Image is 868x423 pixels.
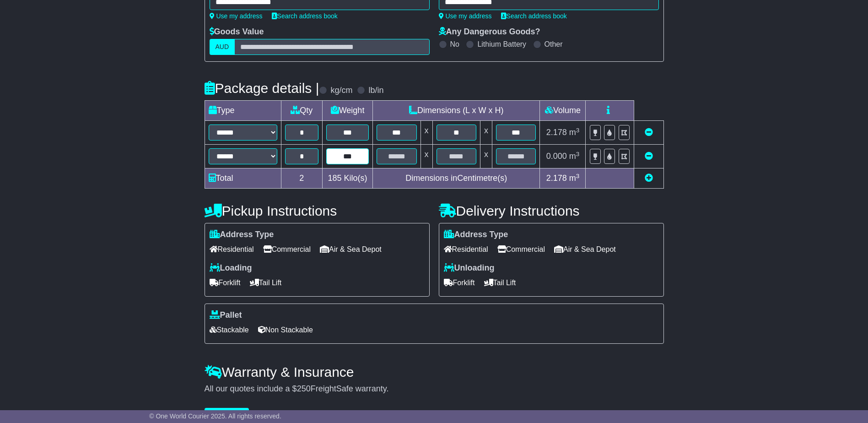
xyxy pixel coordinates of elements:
[569,152,580,161] span: m
[205,203,430,218] h4: Pickup Instructions
[250,276,282,290] span: Tail Lift
[205,81,319,96] h4: Package details |
[323,168,373,189] td: Kilo(s)
[323,101,373,121] td: Weight
[484,276,516,290] span: Tail Lift
[444,263,495,273] label: Unloading
[569,174,580,183] span: m
[546,152,567,161] span: 0.000
[205,101,281,121] td: Type
[546,128,567,137] span: 2.178
[210,27,264,37] label: Goods Value
[439,203,664,218] h4: Delivery Instructions
[645,174,653,183] a: Add new item
[576,127,580,134] sup: 3
[576,151,580,157] sup: 3
[569,128,580,137] span: m
[210,12,263,20] a: Use my address
[210,276,241,290] span: Forklift
[205,364,664,380] h4: Warranty & Insurance
[546,174,567,183] span: 2.178
[576,173,580,179] sup: 3
[497,242,545,256] span: Commercial
[645,128,653,137] a: Remove this item
[444,242,488,256] span: Residential
[205,384,664,394] div: All our quotes include a $ FreightSafe warranty.
[545,40,563,49] label: Other
[149,412,281,420] span: © One World Courier 2025. All rights reserved.
[210,242,254,256] span: Residential
[330,86,352,96] label: kg/cm
[421,145,432,168] td: x
[328,174,342,183] span: 185
[480,121,492,145] td: x
[205,168,281,189] td: Total
[263,242,311,256] span: Commercial
[439,27,540,37] label: Any Dangerous Goods?
[210,310,242,320] label: Pallet
[210,230,274,240] label: Address Type
[444,276,475,290] span: Forklift
[373,168,540,189] td: Dimensions in Centimetre(s)
[210,323,249,337] span: Stackable
[645,152,653,161] a: Remove this item
[439,12,492,20] a: Use my address
[320,242,382,256] span: Air & Sea Depot
[373,101,540,121] td: Dimensions (L x W x H)
[281,168,323,189] td: 2
[297,384,311,393] span: 250
[477,40,526,49] label: Lithium Battery
[444,230,508,240] label: Address Type
[272,12,338,20] a: Search address book
[540,101,586,121] td: Volume
[554,242,616,256] span: Air & Sea Depot
[480,145,492,168] td: x
[258,323,313,337] span: Non Stackable
[368,86,383,96] label: lb/in
[421,121,432,145] td: x
[501,12,567,20] a: Search address book
[450,40,459,49] label: No
[210,263,252,273] label: Loading
[281,101,323,121] td: Qty
[210,39,235,55] label: AUD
